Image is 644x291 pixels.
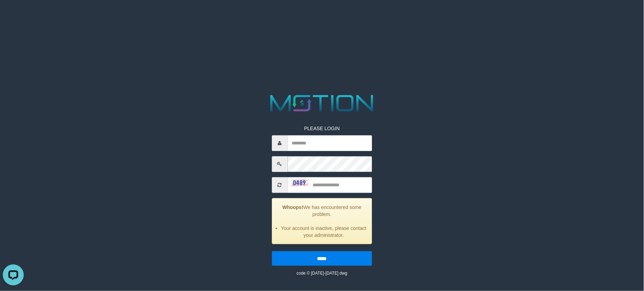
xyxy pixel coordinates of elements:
small: code © [DATE]-[DATE] dwg [297,270,347,275]
strong: Whoops! [283,204,304,210]
button: Open LiveChat chat widget [3,3,24,24]
li: Your account is inactive, please contact your administrator. [281,224,367,238]
div: We has encountered some problem. [272,198,372,244]
p: PLEASE LOGIN [272,125,372,132]
img: MOTION_logo.png [265,92,378,114]
img: captcha [291,179,308,186]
